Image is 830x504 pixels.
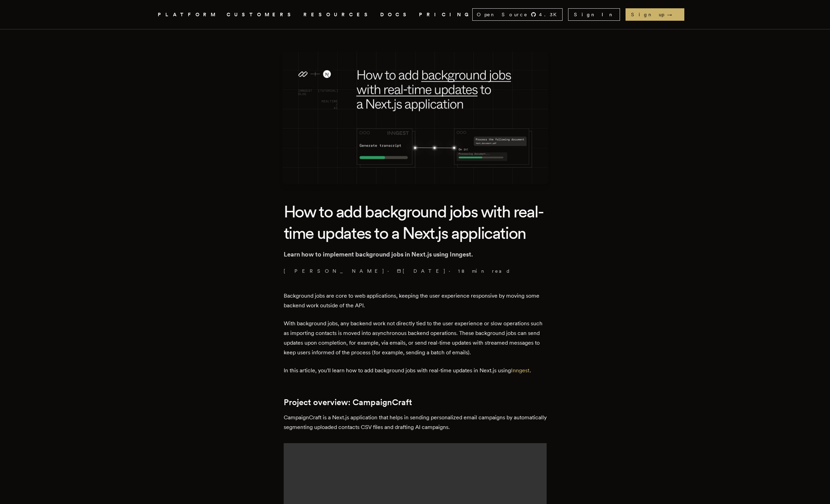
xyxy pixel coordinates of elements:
p: Background jobs are core to web applications, keeping the user experience responsive by moving so... [284,291,547,310]
a: CUSTOMERS [227,10,295,19]
p: In this article, you'll learn how to add background jobs with real-time updates in Next.js using . [284,366,547,375]
a: DOCS [380,10,411,19]
button: PLATFORM [158,10,218,19]
span: → [667,11,679,18]
span: Open Source [477,11,528,18]
p: With background jobs, any backend work not directly tied to the user experience or slow operation... [284,319,547,357]
a: PRICING [419,10,472,19]
button: RESOURCES [303,10,372,19]
span: 18 min read [458,268,511,274]
h2: Project overview: CampaignCraft [284,398,547,407]
span: [DATE] [397,268,446,274]
p: Learn how to implement background jobs in Next.js using Inngest. [284,250,547,259]
a: Inngest [511,367,530,374]
a: Sign In [568,8,620,21]
a: Sign up [626,8,684,21]
p: · · [284,268,547,274]
span: 4.3 K [539,11,561,18]
h1: How to add background jobs with real-time updates to a Next.js application [284,201,547,244]
p: CampaignCraft is a Next.js application that helps in sending personalized email campaigns by auto... [284,413,547,432]
img: Featured image for How to add background jobs with real-time updates to a Next.js application blo... [282,52,548,184]
a: [PERSON_NAME] [284,268,385,274]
